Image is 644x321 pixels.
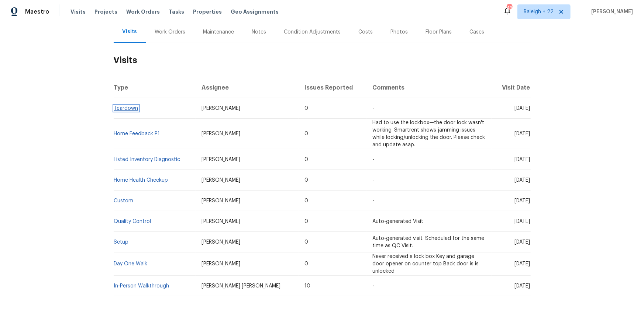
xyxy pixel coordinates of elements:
[70,8,86,15] span: Visits
[114,219,151,224] a: Quality Control
[372,106,374,111] span: -
[372,283,374,289] span: -
[515,261,530,266] span: [DATE]
[515,157,530,162] span: [DATE]
[202,131,240,136] span: [PERSON_NAME]
[304,106,308,111] span: 0
[515,198,530,203] span: [DATE]
[372,219,423,224] span: Auto-generated Visit
[231,8,279,15] span: Geo Assignments
[304,178,308,183] span: 0
[304,219,308,224] span: 0
[372,178,374,183] span: -
[470,28,485,36] div: Cases
[359,28,373,36] div: Costs
[372,157,374,162] span: -
[114,178,168,183] a: Home Health Checkup
[114,198,134,203] a: Custom
[515,219,530,224] span: [DATE]
[94,8,117,15] span: Projects
[372,236,484,248] span: Auto-generated visit. Scheduled for the same time as QC Visit.
[114,43,531,77] h2: Visits
[366,77,492,98] th: Comments
[202,240,240,245] span: [PERSON_NAME]
[515,283,530,289] span: [DATE]
[155,28,186,36] div: Work Orders
[515,131,530,136] span: [DATE]
[304,261,308,266] span: 0
[372,254,479,274] span: Never received a lock box Key and garage door opener on counter top Back door is is unlocked
[202,157,240,162] span: [PERSON_NAME]
[515,106,530,111] span: [DATE]
[126,8,160,15] span: Work Orders
[193,8,222,15] span: Properties
[203,28,234,36] div: Maintenance
[304,283,310,289] span: 10
[588,8,633,15] span: [PERSON_NAME]
[515,178,530,183] span: [DATE]
[524,8,554,15] span: Raleigh + 22
[202,178,240,183] span: [PERSON_NAME]
[114,283,169,289] a: In-Person Walkthrough
[304,157,308,162] span: 0
[202,198,240,203] span: [PERSON_NAME]
[372,120,485,147] span: Had to use the lockbox—the door lock wasn't working. Smartrent shows jamming issues while locking...
[25,8,49,15] span: Maestro
[114,240,129,245] a: Setup
[299,77,366,98] th: Issues Reported
[202,106,240,111] span: [PERSON_NAME]
[284,28,341,36] div: Condition Adjustments
[114,157,180,162] a: Listed Inventory Diagnostic
[515,240,530,245] span: [DATE]
[372,198,374,203] span: -
[202,219,240,224] span: [PERSON_NAME]
[304,131,308,136] span: 0
[196,77,298,98] th: Assignee
[304,198,308,203] span: 0
[114,106,138,111] a: Teardown
[114,261,148,266] a: Day One Walk
[492,77,530,98] th: Visit Date
[202,261,240,266] span: [PERSON_NAME]
[114,77,196,98] th: Type
[391,28,408,36] div: Photos
[507,4,512,12] div: 438
[304,240,308,245] span: 0
[426,28,452,36] div: Floor Plans
[123,28,137,35] div: Visits
[202,283,280,289] span: [PERSON_NAME] [PERSON_NAME]
[169,9,184,14] span: Tasks
[252,28,266,36] div: Notes
[114,131,160,136] a: Home Feedback P1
